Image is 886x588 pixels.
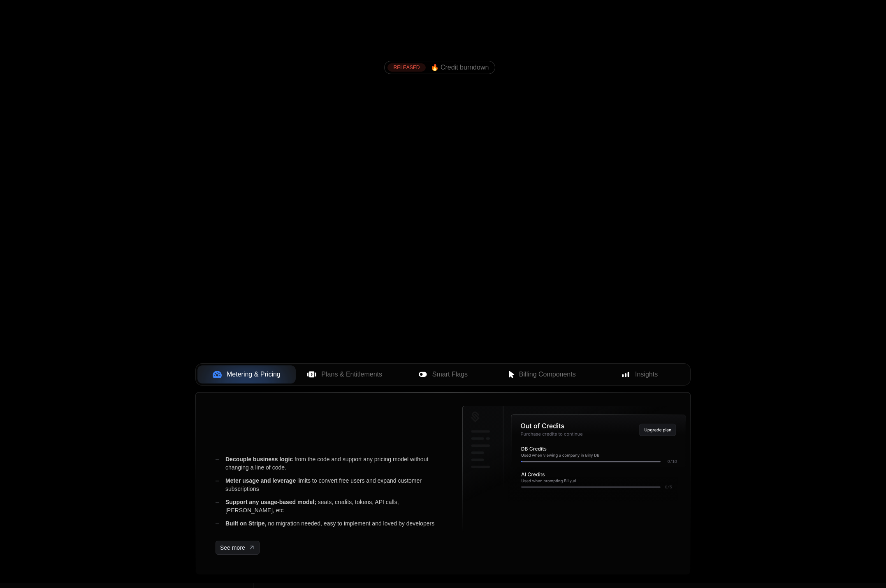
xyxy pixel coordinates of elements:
button: Insights [590,365,689,383]
g: Upgrade plan [645,428,671,432]
span: Decouple business logic [225,456,293,462]
div: from the code and support any pricing model without changing a line of code. [216,455,449,472]
a: [object Object] [216,541,260,555]
div: no migration needed, easy to implement and loved by developers [216,519,449,528]
span: 🔥 Credit burndown [431,64,489,71]
span: Support any usage-based model; [225,499,316,505]
span: Billing Components [519,370,576,379]
div: seats, credits, tokens, API calls, [PERSON_NAME], etc [216,498,449,514]
span: Metering & Pricing [227,370,281,379]
g: 0 [668,460,670,463]
button: Smart Flags [394,365,492,383]
g: Purchase credits to continue [521,432,582,436]
span: Plans & Entitlements [321,370,382,379]
span: Insights [635,370,658,379]
span: Smart Flags [432,370,468,379]
button: Metering & Pricing [197,365,296,383]
div: limits to convert free users and expand customer subscriptions [216,476,449,493]
g: /10 [670,460,676,463]
span: Meter usage and leverage [225,477,296,484]
span: See more [220,544,245,552]
button: Billing Components [492,365,590,383]
g: Out of Credits [521,423,564,428]
g: Used when viewing a company in Billy DB [521,453,599,457]
div: RELEASED [387,63,425,72]
span: Built on Stripe, [225,520,267,527]
button: Plans & Entitlements [296,365,394,383]
a: [object Object],[object Object] [387,63,489,72]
